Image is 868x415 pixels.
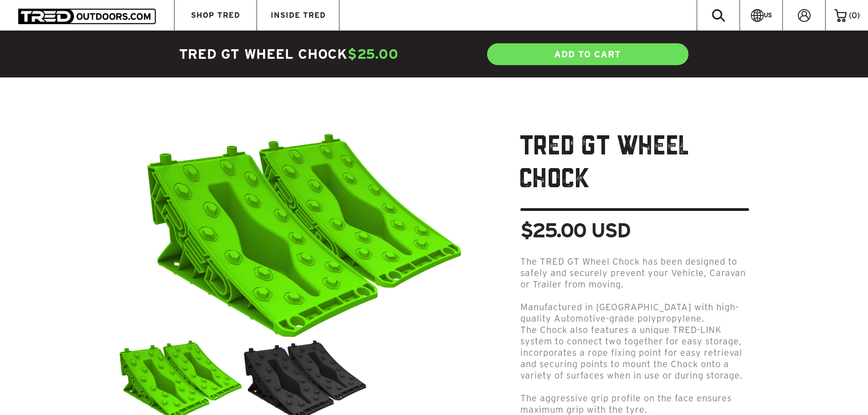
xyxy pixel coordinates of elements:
img: TRED Outdoors America [18,9,156,24]
span: ( ) [849,11,860,20]
span: INSIDE TRED [271,11,326,19]
span: $25.00 USD [520,220,630,240]
a: ADD TO CART [486,42,689,66]
h1: TRED GT WHEEL CHOCK [520,131,749,211]
p: Manufactured in [GEOGRAPHIC_DATA] with high-quality Automotive-grade polypropylene. The Chock als... [520,302,749,381]
p: The TRED GT Wheel Chock has been designed to safely and securely prevent your Vehicle, Caravan or... [520,256,749,290]
img: cart-icon [834,9,847,22]
h4: TRED GT WHEEL CHOCK [179,45,434,63]
span: $25.00 [348,46,399,61]
img: TREDChock2_700x.png [146,131,465,339]
span: SHOP TRED [191,11,240,19]
span: 0 [852,11,857,20]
